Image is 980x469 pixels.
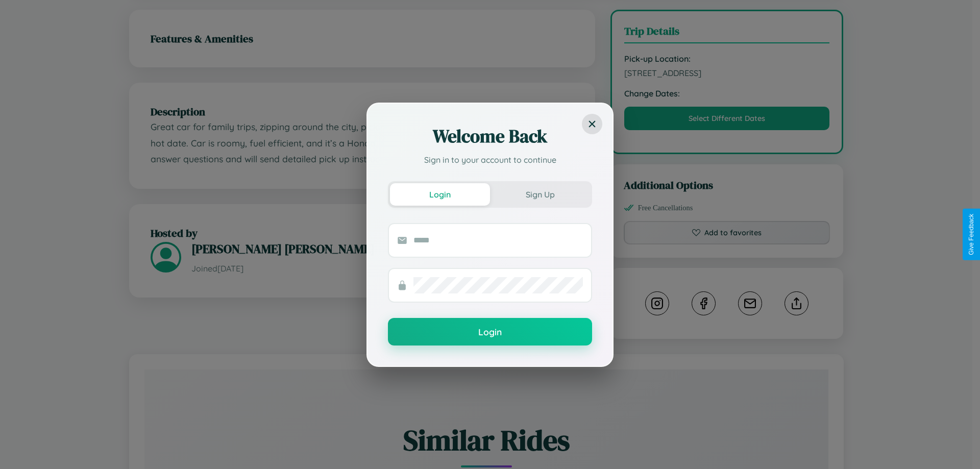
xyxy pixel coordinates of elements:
h2: Welcome Back [388,124,592,149]
button: Sign Up [490,183,590,206]
div: Give Feedback [968,214,975,255]
p: Sign in to your account to continue [388,154,592,166]
button: Login [390,183,490,206]
button: Login [388,318,592,345]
